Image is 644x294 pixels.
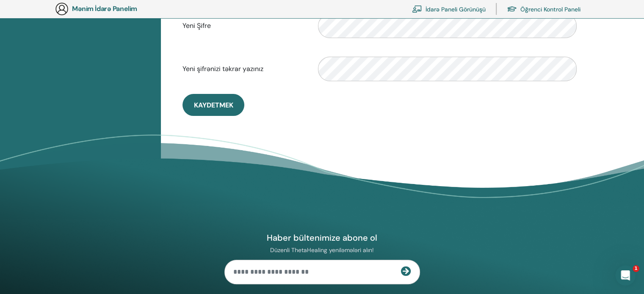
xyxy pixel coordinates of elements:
[72,4,137,13] font: Mənim İdarə Panelim
[182,64,263,73] font: Yeni şifrənizi təkrar yazınız
[615,265,636,286] iframe: İnterkom canlı söhbət
[194,101,233,110] font: Kaydetmek
[520,5,580,13] font: Öğrenci Kontrol Paneli
[182,94,244,116] button: Kaydetmek
[507,5,517,13] img: graduation-cap.svg
[426,5,486,13] font: İdarə Paneli Görünüşü
[55,2,69,16] img: generic-user-icon.jpg
[270,246,374,254] font: Düzenli ThetaHealing yeniləmələri alın!
[412,5,422,13] img: chalkboard-teacher.svg
[267,232,377,243] font: Haber bültenimize abone ol
[182,21,211,30] font: Yeni Şifre
[634,266,638,271] font: 1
